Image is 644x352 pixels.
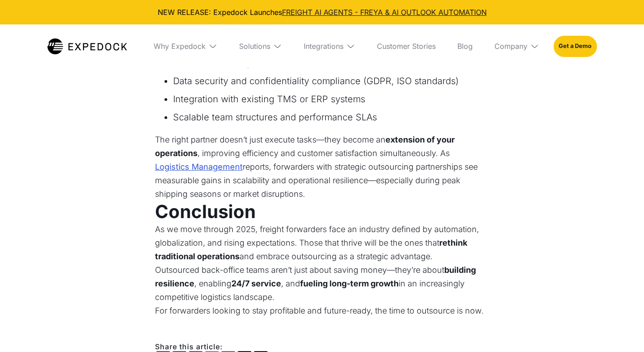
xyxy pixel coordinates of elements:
li: Scalable team structures and performance SLAs [173,110,489,124]
strong: extension of your operations [155,135,455,158]
li: Integration with existing TMS or ERP systems [173,92,489,106]
div: Share this article: [155,342,489,351]
strong: fueling long-term growth [300,279,399,288]
p: The right partner doesn’t just execute tasks—they become an , improving efficiency and customer s... [155,133,489,201]
strong: building resilience [155,265,476,288]
p: For forwarders looking to stay profitable and future-ready, the time to outsource is now. [155,304,489,318]
strong: rethink traditional operations [155,238,467,261]
div: NEW RELEASE: Expedock Launches [7,7,637,17]
a: Blog [450,24,480,68]
li: Data security and confidentiality compliance (GDPR, ISO standards) [173,74,489,88]
p: ‍ [155,318,489,331]
div: Integrations [304,42,343,51]
div: Company [494,42,527,51]
div: Solutions [239,42,270,51]
a: FREIGHT AI AGENTS - FREYA & AI OUTLOOK AUTOMATION [282,8,487,17]
p: Outsourced back-office teams aren’t just about saving money—they’re about , enabling , and in an ... [155,263,489,304]
strong: Conclusion [155,200,256,223]
strong: 24/7 service [231,279,281,288]
div: Why Expedock [154,42,206,51]
a: Customer Stories [370,24,443,68]
a: Get a Demo [554,36,597,57]
a: Logistics Management [155,160,243,174]
p: As we move through 2025, freight forwarders face an industry defined by automation, globalization... [155,223,489,263]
